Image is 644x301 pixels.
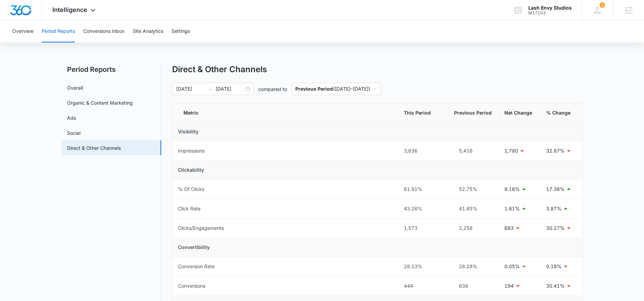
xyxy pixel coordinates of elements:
div: 2,256 [454,224,493,232]
p: 9.16% [504,185,520,193]
p: 17.36% [546,185,565,193]
p: Previous Period [295,86,333,92]
a: Ads [67,114,76,121]
button: Period Reports [42,21,75,42]
a: Direct & Other Channels [67,144,121,152]
button: Overview [12,21,34,42]
a: Organic & Content Marketing [67,99,133,106]
a: Overall [67,84,83,91]
h2: Period Reports [62,64,161,75]
span: Intelligence [52,6,87,13]
div: 28.28% [454,263,493,270]
div: Conversion Rate [178,263,215,270]
div: 61.91% [404,185,443,193]
th: This Period [398,104,449,122]
p: 32.87% [546,147,565,155]
a: Social [67,129,80,136]
p: 1.61% [504,205,520,212]
h1: Direct & Other Channels [172,64,267,75]
span: to [207,86,213,92]
div: Clicks/Engagements [178,224,224,232]
p: 0.05% [504,263,520,270]
th: Previous Period [449,104,499,122]
div: 1,573 [404,224,443,232]
th: % Change [541,104,582,122]
td: Visibility [172,122,582,141]
div: 5,416 [454,147,493,155]
th: Metric [172,104,398,122]
div: account name [528,5,572,11]
span: 1 [600,2,605,8]
p: compared to [258,86,287,93]
p: 1,780 [504,147,518,155]
div: 3,636 [404,147,443,155]
p: 30.27% [546,224,565,232]
div: 444 [404,282,443,290]
p: 30.41% [546,282,565,290]
input: End date [216,85,244,93]
p: 683 [504,224,514,232]
div: 43.26% [404,205,443,212]
div: Impressions [178,147,205,155]
p: 3.87% [546,205,562,212]
div: 28.23% [404,263,443,270]
div: 638 [454,282,493,290]
div: Click Rate [178,205,201,212]
div: account id [528,11,572,15]
div: Conversions [178,282,205,290]
td: Convertibility [172,238,582,257]
div: 52.75% [454,185,493,193]
button: Conversions Inbox [83,21,125,42]
div: notifications count [600,2,605,8]
div: 41.65% [454,205,493,212]
button: Settings [171,21,190,42]
input: Start date [176,85,205,93]
td: Clickability [172,161,582,180]
button: Site Analytics [133,21,163,42]
div: % Of Clicks [178,185,204,193]
p: 0.18% [546,263,562,270]
p: 194 [504,282,514,290]
th: Net Change [499,104,541,122]
span: ( [DATE] – [DATE] ) [295,83,376,95]
span: swap-right [207,86,213,92]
